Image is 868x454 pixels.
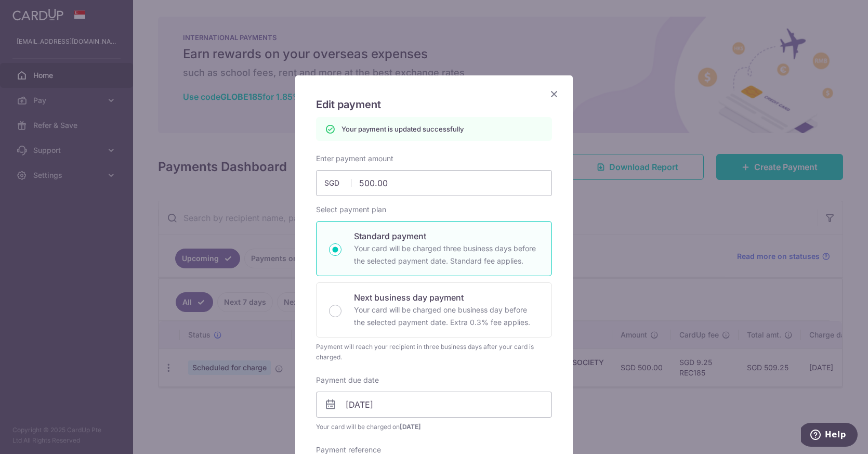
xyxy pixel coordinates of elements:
span: [DATE] [400,423,421,431]
label: Enter payment amount [316,153,393,164]
label: Select payment plan [316,204,386,215]
p: Your card will be charged one business day before the selected payment date. Extra 0.3% fee applies. [354,304,539,329]
iframe: Opens a widget where you can find more information [801,423,858,449]
p: Standard payment [354,230,539,242]
label: Payment due date [316,375,379,385]
input: DD / MM / YYYY [316,392,552,418]
span: Your card will be charged on [316,422,552,432]
span: SGD [324,178,351,188]
p: Next business day payment [354,291,539,304]
h5: Edit payment [316,96,552,113]
button: Close [548,88,560,100]
div: Payment will reach your recipient in three business days after your card is charged. [316,342,552,362]
input: 0.00 [316,170,552,196]
p: Your payment is updated successfully [341,124,464,134]
p: Your card will be charged three business days before the selected payment date. Standard fee appl... [354,242,539,267]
